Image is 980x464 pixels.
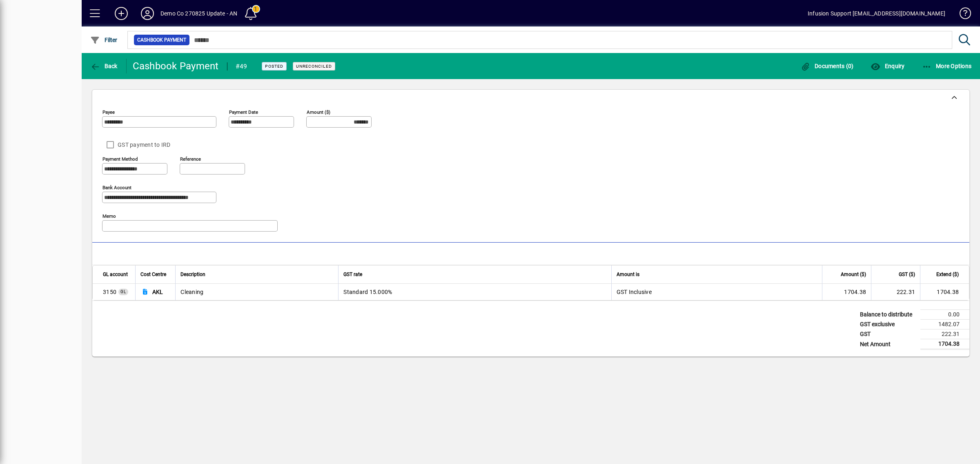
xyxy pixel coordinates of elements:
[338,284,611,300] td: Standard 15.000%
[88,59,120,73] button: Back
[133,60,219,73] div: Cashbook Payment
[88,33,120,47] button: Filter
[343,270,362,279] span: GST rate
[936,270,959,279] span: Extend ($)
[102,185,131,190] mat-label: Bank Account
[822,284,871,300] td: 1704.38
[841,270,866,279] span: Amount ($)
[120,289,126,294] span: GL
[160,7,238,20] div: Demo Co 270825 Update - AN
[296,64,332,69] span: Unreconciled
[82,59,127,73] app-page-header-button: Back
[307,109,330,115] mat-label: Amount ($)
[140,270,166,279] span: Cost Centre
[108,6,134,21] button: Add
[856,329,920,339] td: GST
[920,59,974,73] button: More Options
[920,284,969,300] td: 1704.38
[236,60,247,73] div: #49
[808,7,945,20] div: Infusion Support [EMAIL_ADDRESS][DOMAIN_NAME]
[137,36,186,44] span: Cashbook Payment
[617,270,639,279] span: Amount is
[920,329,969,339] td: 222.31
[920,310,969,320] td: 0.00
[102,213,116,219] mat-label: Memo
[90,63,118,69] span: Back
[175,284,338,300] td: Cleaning
[265,64,283,69] span: Posted
[920,339,969,349] td: 1704.38
[920,320,969,329] td: 1482.07
[869,59,906,73] button: Enquiry
[799,59,856,73] button: Documents (0)
[102,109,115,115] mat-label: Payee
[180,270,205,279] span: Description
[102,156,138,162] mat-label: Payment method
[90,37,118,43] span: Filter
[922,63,972,69] span: More Options
[134,6,160,21] button: Profile
[856,320,920,329] td: GST exclusive
[899,270,915,279] span: GST ($)
[856,339,920,349] td: Net Amount
[103,270,128,279] span: GL account
[871,63,904,69] span: Enquiry
[180,156,201,162] mat-label: Reference
[229,109,258,115] mat-label: Payment Date
[856,310,920,320] td: Balance to distribute
[103,288,116,296] span: Cleaning
[611,284,822,300] td: GST Inclusive
[152,288,163,296] span: AKL
[871,284,920,300] td: 222.31
[801,63,854,69] span: Documents (0)
[953,2,970,28] a: Knowledge Base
